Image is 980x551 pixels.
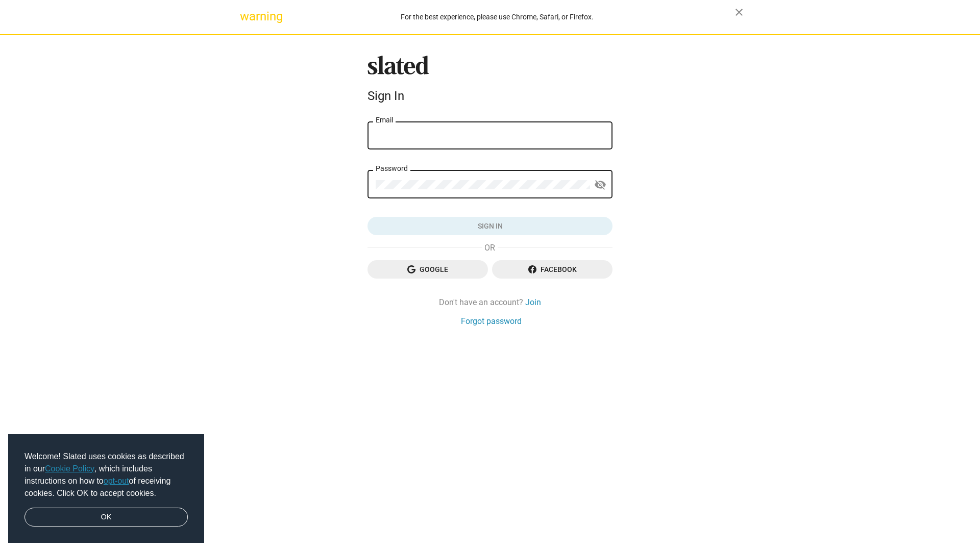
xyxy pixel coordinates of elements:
div: Don't have an account? [367,297,612,308]
a: opt-out [104,477,129,485]
span: Google [376,260,480,279]
mat-icon: visibility_off [594,177,606,193]
button: Facebook [492,260,612,279]
div: cookieconsent [8,434,204,543]
a: Cookie Policy [45,464,94,473]
button: Show password [590,175,610,195]
span: Facebook [500,260,604,279]
span: Welcome! Slated uses cookies as described in our , which includes instructions on how to of recei... [24,450,188,499]
mat-icon: warning [240,10,252,22]
a: Join [525,297,541,308]
mat-icon: close [733,6,745,18]
div: Sign In [367,89,612,103]
a: dismiss cookie message [24,508,188,527]
button: Google [367,260,488,279]
a: Forgot password [461,316,522,327]
sl-branding: Sign In [367,56,612,108]
div: For the best experience, please use Chrome, Safari, or Firefox. [259,10,735,24]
